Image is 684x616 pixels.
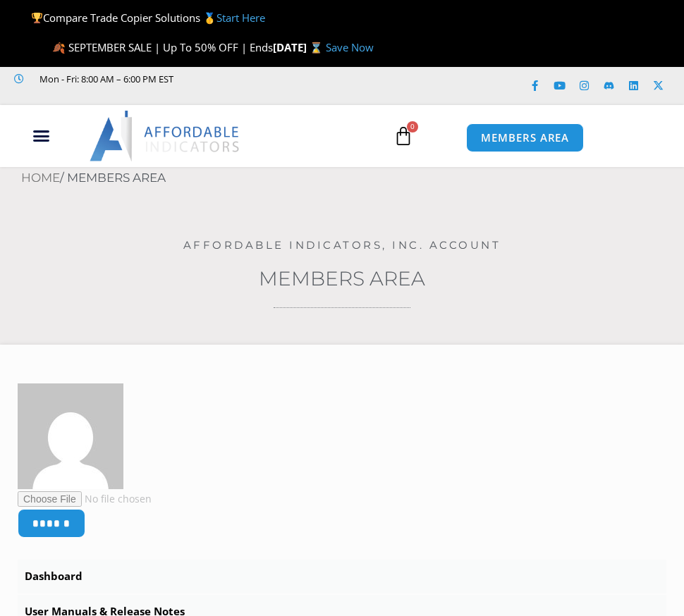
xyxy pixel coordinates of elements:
[8,123,75,149] div: Menu Toggle
[481,133,569,143] span: MEMBERS AREA
[326,40,374,54] a: Save Now
[259,266,425,290] a: Members Area
[18,383,123,489] img: e5271855d7dd17540b82572a85ad237b6bc7df9b3d6d61681a9c845751f5d0ed
[52,40,273,54] span: 🍂 SEPTEMBER SALE | Up To 50% OFF | Ends
[216,11,265,25] a: Start Here
[407,121,418,133] span: 0
[90,111,241,161] img: LogoAI | Affordable Indicators – NinjaTrader
[31,11,265,25] span: Compare Trade Copier Solutions 🥇
[466,123,584,152] a: MEMBERS AREA
[32,13,42,23] img: 🏆
[273,40,326,54] strong: [DATE] ⌛
[18,560,666,593] a: Dashboard
[183,238,501,252] a: Affordable Indicators, Inc. Account
[372,116,434,156] a: 0
[14,87,226,101] iframe: Customer reviews powered by Trustpilot
[21,167,684,190] nav: Breadcrumb
[36,70,173,87] span: Mon - Fri: 8:00 AM – 6:00 PM EST
[21,171,60,185] a: Home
